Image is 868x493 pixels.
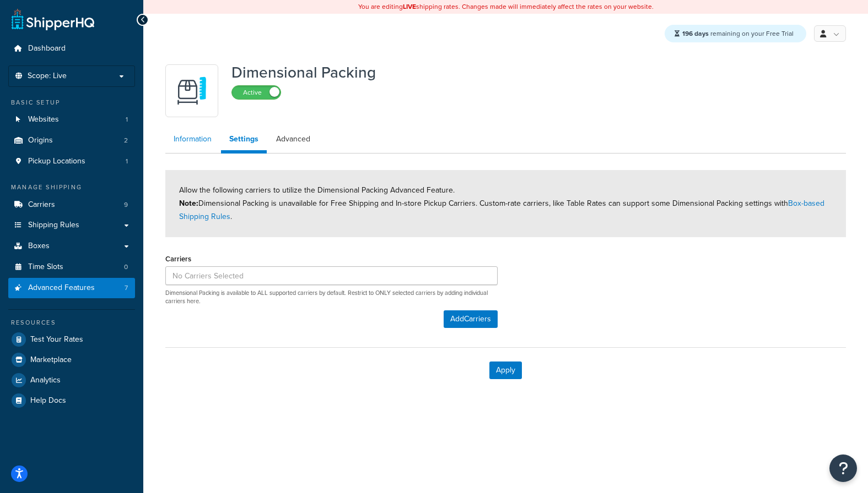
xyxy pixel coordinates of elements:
a: Analytics [8,370,135,390]
li: Origins [8,130,135,151]
span: 2 [124,136,128,145]
strong: Note: [179,198,198,209]
a: Information [165,128,220,150]
a: Advanced [268,128,319,150]
span: Help Docs [30,396,66,406]
li: Time Slots [8,257,135,277]
span: Pickup Locations [28,157,85,166]
a: Dashboard [8,39,135,59]
span: Analytics [30,376,61,385]
label: Carriers [165,255,191,263]
span: Advanced Features [28,283,95,293]
span: Origins [28,136,53,145]
button: Open Resource Center [829,454,857,482]
a: Test Your Rates [8,330,135,349]
span: Time Slots [28,262,63,272]
span: 9 [124,200,128,210]
li: Websites [8,109,135,130]
a: Help Docs [8,391,135,410]
span: Carriers [28,200,55,210]
p: Dimensional Packing is available to ALL supported carriers by default. Restrict to ONLY selected ... [165,289,498,306]
a: Settings [221,128,267,154]
label: Active [232,86,281,99]
li: Pickup Locations [8,151,135,172]
li: Advanced Features [8,278,135,298]
div: Resources [8,318,135,327]
a: Origins2 [8,130,135,151]
b: LIVE [403,2,416,12]
div: Basic Setup [8,98,135,107]
a: Carriers9 [8,195,135,215]
span: Dashboard [28,44,66,53]
span: Boxes [28,242,50,251]
span: Scope: Live [28,72,67,81]
span: 7 [125,283,128,293]
h1: Dimensional Packing [231,64,376,81]
a: Shipping Rules [8,215,135,235]
span: 1 [126,157,128,166]
span: 1 [126,115,128,124]
a: Pickup Locations1 [8,151,135,172]
li: Carriers [8,195,135,215]
span: Marketplace [30,355,72,365]
strong: 196 days [682,29,709,39]
div: Manage Shipping [8,183,135,192]
span: remaining on your Free Trial [682,29,794,39]
span: Test Your Rates [30,335,83,344]
a: Websites1 [8,109,135,130]
span: 0 [124,262,128,272]
a: Marketplace [8,350,135,370]
a: Time Slots0 [8,257,135,277]
input: No Carriers Selected [165,266,498,285]
button: Apply [489,361,522,379]
span: Websites [28,115,59,124]
img: DTVBYsAAAAAASUVORK5CYII= [172,72,211,110]
button: AddCarriers [444,310,498,328]
a: Boxes [8,236,135,256]
span: Allow the following carriers to utilize the Dimensional Packing Advanced Feature. Dimensional Pac... [179,184,824,222]
a: Advanced Features7 [8,278,135,298]
span: Shipping Rules [28,221,79,230]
